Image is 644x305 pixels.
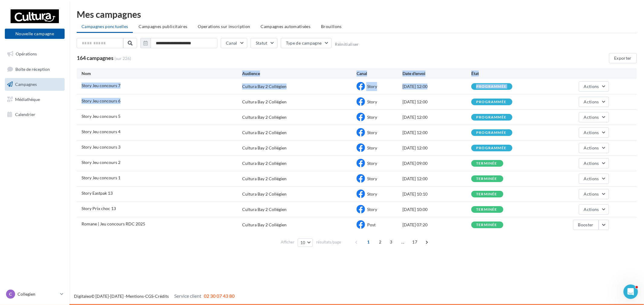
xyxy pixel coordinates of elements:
div: [DATE] 12:00 [402,83,471,90]
span: Story [367,115,377,120]
div: [DATE] 10:10 [402,191,471,197]
span: (sur 226) [114,55,131,61]
div: programmée [476,146,506,150]
span: 10 [300,240,306,245]
span: Story [367,207,377,212]
button: Réinitialiser [335,42,359,47]
span: Calendrier [15,112,35,117]
button: 10 [298,238,313,247]
div: programmée [476,131,506,135]
span: Post [367,222,376,227]
span: Operations sur inscription [198,24,250,29]
p: Collegien [18,291,58,297]
button: Actions [579,158,609,168]
div: Cultura Bay 2 Collégien [242,130,287,136]
span: Story Jeu concours 1 [82,175,120,180]
span: Story Jeu concours 4 [82,129,120,134]
div: Nom [82,71,242,77]
span: Actions [584,207,599,212]
span: Actions [584,161,599,166]
span: 2 [375,237,385,247]
div: Date d'envoi [402,71,471,77]
div: [DATE] 07:20 [402,222,471,228]
div: terminée [476,162,497,165]
span: Story [367,84,377,89]
span: Story Jeu concours 6 [82,98,120,103]
span: Actions [584,115,599,120]
div: programmée [476,100,506,104]
div: Cultura Bay 2 Collégien [242,145,287,151]
div: Cultura Bay 2 Collégien [242,99,287,105]
span: 3 [386,237,396,247]
a: Digitaleo [74,294,91,299]
button: Type de campagne [281,38,332,48]
span: ... [398,237,408,247]
div: programmée [476,115,506,119]
span: Actions [584,145,599,150]
div: Cultura Bay 2 Collégien [242,83,287,90]
span: 02 30 07 43 80 [204,293,235,299]
span: Story [367,130,377,135]
span: Campagnes publicitaires [139,24,187,29]
span: 164 campagnes [77,55,114,61]
span: © [DATE]-[DATE] - - - [74,294,235,299]
span: Story Jeu concours 2 [82,160,120,165]
a: Mentions [126,294,144,299]
a: Calendrier [4,108,66,121]
span: Médiathèque [15,97,40,102]
div: Cultura Bay 2 Collégien [242,191,287,197]
span: Story Jeu concours 7 [82,83,120,88]
span: 17 [410,237,420,247]
button: Statut [251,38,277,48]
button: Actions [579,81,609,92]
div: terminée [476,223,497,227]
span: 1 [364,237,373,247]
span: Opérations [16,51,37,56]
span: Campagnes [15,82,37,87]
a: Médiathèque [4,93,66,106]
div: Cultura Bay 2 Collégien [242,114,287,120]
div: [DATE] 12:00 [402,130,471,136]
a: Boîte de réception [4,63,66,76]
button: Actions [579,127,609,138]
div: terminée [476,192,497,196]
button: Actions [579,112,609,122]
span: Boîte de réception [15,66,50,71]
div: [DATE] 09:00 [402,160,471,166]
span: Actions [584,84,599,89]
div: Cultura Bay 2 Collégien [242,176,287,182]
span: Story Eastpak 13 [82,190,113,196]
span: Service client [174,293,201,299]
div: [DATE] 12:00 [402,114,471,120]
div: [DATE] 12:00 [402,99,471,105]
div: programmée [476,85,506,89]
button: Booster [573,220,599,230]
span: Story Jeu concours 5 [82,114,120,119]
button: Nouvelle campagne [5,29,65,39]
span: Story [367,176,377,181]
div: terminée [476,177,497,181]
div: Cultura Bay 2 Collégien [242,222,287,228]
button: Actions [579,174,609,184]
span: Actions [584,191,599,197]
span: Actions [584,176,599,181]
span: Story [367,191,377,197]
div: État [471,71,540,77]
div: Canal [357,71,402,77]
div: terminée [476,208,497,212]
div: [DATE] 10:00 [402,206,471,212]
a: Campagnes [4,78,66,91]
button: Actions [579,189,609,199]
span: Story [367,145,377,150]
span: Story Prix choc 13 [82,206,116,211]
span: Story [367,99,377,104]
button: Exporter [609,53,637,63]
span: Story [367,161,377,166]
span: Campagnes automatisées [261,24,311,29]
span: Actions [584,99,599,104]
span: Story Jeu concours 3 [82,144,120,149]
span: C [9,291,12,297]
button: Canal [221,38,247,48]
button: Actions [579,97,609,107]
span: résultats/page [316,239,341,245]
